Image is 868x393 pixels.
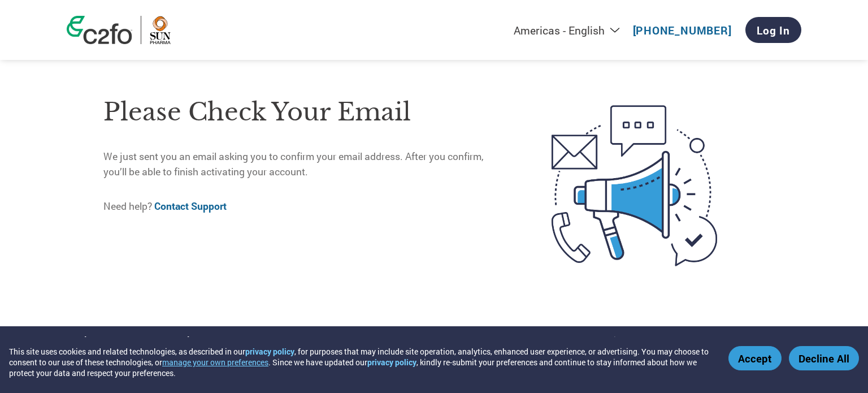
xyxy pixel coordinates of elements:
a: Contact Support [154,200,227,213]
button: manage your own preferences [162,357,268,368]
a: Log In [745,17,801,43]
a: privacy policy [367,357,416,368]
a: Terms [122,334,147,346]
button: Accept [728,346,782,370]
h1: Please check your email [103,94,504,131]
a: [PHONE_NUMBER] [633,23,732,37]
a: Privacy [75,334,105,346]
a: Security [164,334,197,346]
img: c2fo logo [67,16,132,44]
p: Need help? [103,199,504,214]
a: privacy policy [245,346,294,357]
img: Sun Pharma [150,16,171,44]
p: © 2024 Pollen, Inc. All rights reserved / Pat. 10,817,932 and Pat. 11,100,477. [531,334,801,346]
button: Decline All [789,346,859,370]
img: open-email [504,85,765,286]
div: This site uses cookies and related technologies, as described in our , for purposes that may incl... [9,346,712,378]
p: We just sent you an email asking you to confirm your email address. After you confirm, you’ll be ... [103,149,504,179]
